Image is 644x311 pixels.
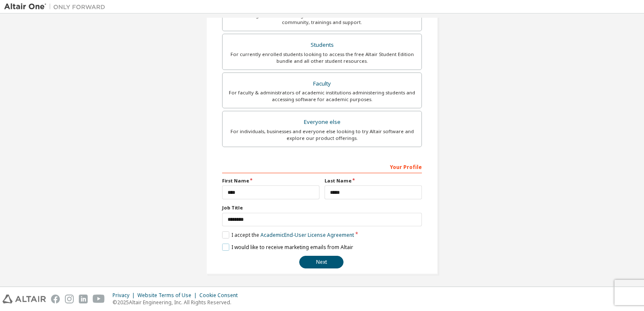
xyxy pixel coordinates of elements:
[113,299,243,306] p: © 2025 Altair Engineering, Inc. All Rights Reserved.
[228,116,416,128] div: Everyone else
[79,295,88,303] img: linkedin.svg
[137,292,199,299] div: Website Terms of Use
[228,39,416,51] div: Students
[260,231,354,239] a: Academic End-User License Agreement
[65,295,74,303] img: instagram.svg
[228,89,416,103] div: For faculty & administrators of academic institutions administering students and accessing softwa...
[51,295,60,303] img: facebook.svg
[222,231,354,239] label: I accept the
[93,295,105,303] img: youtube.svg
[222,244,353,251] label: I would like to receive marketing emails from Altair
[113,292,137,299] div: Privacy
[228,78,416,90] div: Faculty
[222,160,422,173] div: Your Profile
[325,177,422,184] label: Last Name
[299,256,343,268] button: Next
[222,177,319,184] label: First Name
[222,204,422,211] label: Job Title
[228,51,416,64] div: For currently enrolled students looking to access the free Altair Student Edition bundle and all ...
[199,292,243,299] div: Cookie Consent
[3,295,46,303] img: altair_logo.svg
[228,128,416,142] div: For individuals, businesses and everyone else looking to try Altair software and explore our prod...
[4,3,110,11] img: Altair One
[228,12,416,26] div: For existing customers looking to access software downloads, HPC resources, community, trainings ...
